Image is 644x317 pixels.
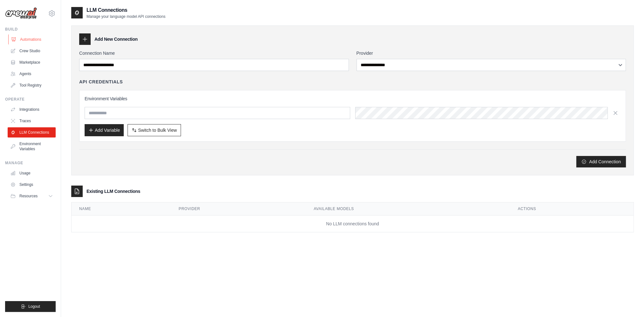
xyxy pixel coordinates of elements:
button: Resources [8,191,56,201]
div: Operate [5,97,56,102]
h4: API Credentials [79,79,123,85]
td: No LLM connections found [72,215,634,232]
th: Actions [510,202,634,215]
a: Traces [8,116,56,126]
a: Automations [8,34,56,45]
h3: Existing LLM Connections [87,188,140,194]
th: Provider [171,202,306,215]
th: Name [72,202,171,215]
span: Switch to Bulk View [138,127,177,133]
a: Usage [8,168,56,178]
h2: LLM Connections [87,6,165,14]
h3: Environment Variables [85,95,620,102]
img: Logo [5,7,37,19]
a: Crew Studio [8,46,56,56]
a: Tool Registry [8,80,56,90]
a: Integrations [8,104,56,115]
button: Add Connection [576,156,626,167]
button: Switch to Bulk View [128,124,181,136]
a: LLM Connections [8,127,56,137]
a: Marketplace [8,57,56,67]
p: Manage your language model API connections [87,14,165,19]
a: Environment Variables [8,139,56,154]
th: Available Models [306,202,510,215]
a: Settings [8,180,56,190]
span: Resources [19,194,38,199]
label: Connection Name [79,50,349,56]
label: Provider [357,50,626,56]
div: Build [5,27,56,32]
div: Manage [5,160,56,166]
a: Agents [8,69,56,79]
button: Add Variable [85,124,124,136]
h3: Add New Connection [94,36,138,42]
span: Logout [28,304,40,309]
button: Logout [5,301,56,312]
